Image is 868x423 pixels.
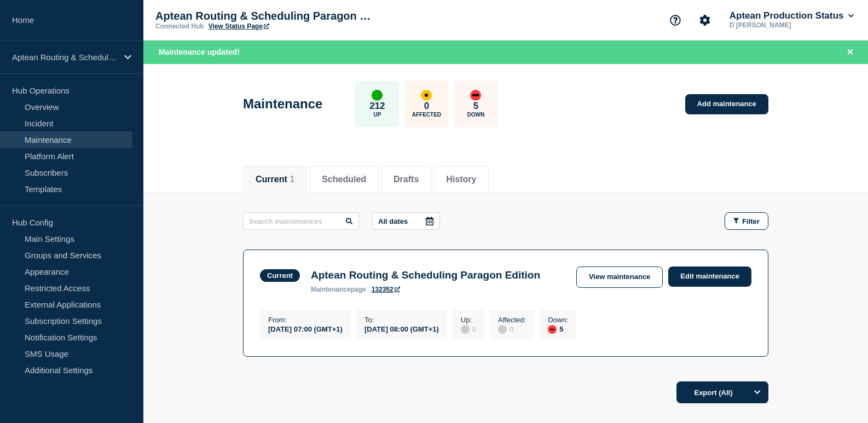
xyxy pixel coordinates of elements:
p: Aptean Routing & Scheduling Paragon Edition [155,10,374,22]
button: History [446,175,476,184]
p: From : [268,316,343,324]
p: 0 [424,101,429,112]
a: View maintenance [576,266,663,288]
a: Edit maintenance [668,266,751,287]
button: All dates [372,212,440,230]
button: Options [747,381,768,403]
div: down [470,90,481,101]
span: maintenance [311,286,351,293]
div: affected [421,90,432,101]
button: Filter [725,212,768,230]
p: 212 [369,101,385,112]
div: down [548,325,557,334]
p: All dates [378,217,408,225]
button: Close banner [843,46,857,59]
p: 5 [473,101,478,112]
button: Scheduled [322,175,366,184]
p: Up [373,112,381,118]
p: Down [467,112,485,118]
div: 0 [498,324,526,334]
span: Filter [742,217,760,225]
input: Search maintenances [243,212,359,230]
p: page [311,286,366,293]
button: Aptean Production Status [727,10,856,21]
p: D [PERSON_NAME] [727,21,841,29]
p: Connected Hub [155,22,204,30]
a: 132352 [372,286,400,293]
h1: Maintenance [243,96,322,112]
button: Account settings [693,9,716,32]
button: Drafts [394,175,419,184]
div: Current [267,271,293,280]
div: [DATE] 07:00 (GMT+1) [268,324,343,333]
div: disabled [461,325,470,334]
button: Current 1 [256,175,294,184]
div: disabled [498,325,507,334]
button: Export (All) [676,381,768,403]
button: Support [664,9,687,32]
span: 1 [290,175,294,184]
div: up [372,90,383,101]
p: Affected [412,112,441,118]
div: 5 [548,324,568,334]
h3: Aptean Routing & Scheduling Paragon Edition [311,269,540,281]
p: Up : [461,316,476,324]
p: Aptean Routing & Scheduling Paragon Edition [12,53,117,62]
span: Maintenance updated! [159,48,240,56]
div: [DATE] 08:00 (GMT+1) [364,324,439,333]
a: View Status Page [209,22,269,30]
p: Down : [548,316,568,324]
a: Add maintenance [685,94,768,114]
p: Affected : [498,316,526,324]
p: To : [364,316,439,324]
div: 0 [461,324,476,334]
